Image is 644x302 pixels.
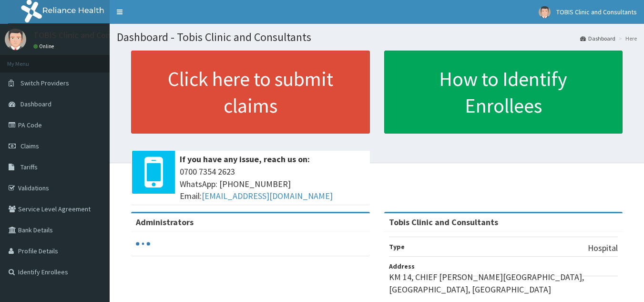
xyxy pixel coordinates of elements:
[180,154,310,165] b: If you have any issue, reach us on:
[384,51,623,134] a: How to Identify Enrollees
[180,166,365,202] span: 0700 7354 2623 WhatsApp: [PHONE_NUMBER] Email:
[389,271,618,295] p: KM 14, CHIEF [PERSON_NAME][GEOGRAPHIC_DATA],[GEOGRAPHIC_DATA], [GEOGRAPHIC_DATA]
[588,242,618,254] p: Hospital
[539,6,551,18] img: User Image
[131,51,370,134] a: Click here to submit claims
[33,43,56,50] a: Online
[580,34,615,42] a: Dashboard
[389,262,415,271] b: Address
[5,29,26,50] img: User Image
[616,34,637,42] li: Here
[389,217,498,228] strong: Tobis Clinic and Consultants
[202,190,333,201] a: [EMAIL_ADDRESS][DOMAIN_NAME]
[136,237,150,251] svg: audio-loading
[20,79,69,87] span: Switch Providers
[20,100,51,108] span: Dashboard
[117,31,637,43] h1: Dashboard - Tobis Clinic and Consultants
[556,8,637,16] span: TOBIS Clinic and Consultants
[136,217,194,228] b: Administrators
[20,142,39,150] span: Claims
[33,31,142,40] p: TOBIS Clinic and Consultants
[20,163,38,171] span: Tariffs
[389,242,405,251] b: Type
